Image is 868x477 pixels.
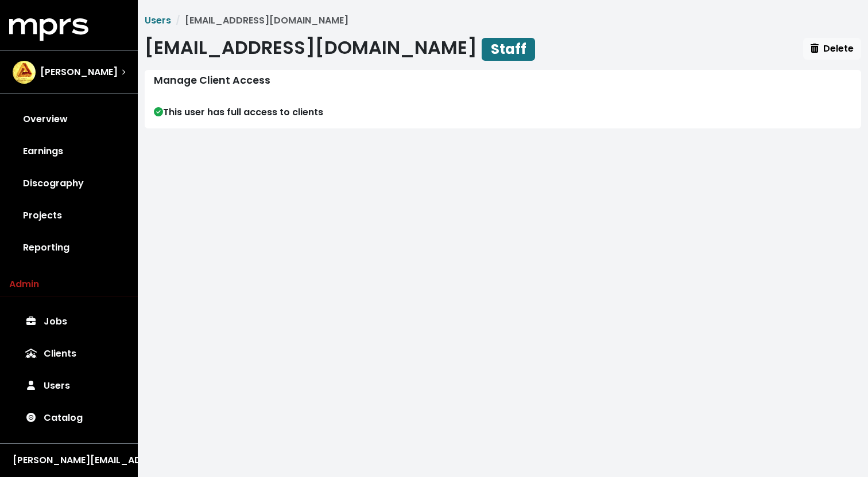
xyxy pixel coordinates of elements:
[171,14,348,28] li: [EMAIL_ADDRESS][DOMAIN_NAME]
[482,38,535,61] span: Staff
[9,167,129,200] a: Discography
[9,370,129,402] a: Users
[13,453,125,467] div: [PERSON_NAME][EMAIL_ADDRESS][DOMAIN_NAME]
[13,61,36,84] img: The selected account / producer
[145,37,535,61] h1: [EMAIL_ADDRESS][DOMAIN_NAME]
[40,65,118,79] span: [PERSON_NAME]
[9,200,129,232] a: Projects
[145,14,171,27] a: Users
[803,38,861,60] button: Delete
[9,453,129,468] button: [PERSON_NAME][EMAIL_ADDRESS][DOMAIN_NAME]
[9,22,88,36] a: mprs logo
[145,14,861,28] nav: breadcrumb
[9,306,129,338] a: Jobs
[9,338,129,370] a: Clients
[9,135,129,167] a: Earnings
[154,75,270,87] div: Manage Client Access
[9,232,129,264] a: Reporting
[9,103,129,135] a: Overview
[9,402,129,434] a: Catalog
[811,42,854,55] span: Delete
[145,96,861,128] div: This user has full access to clients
